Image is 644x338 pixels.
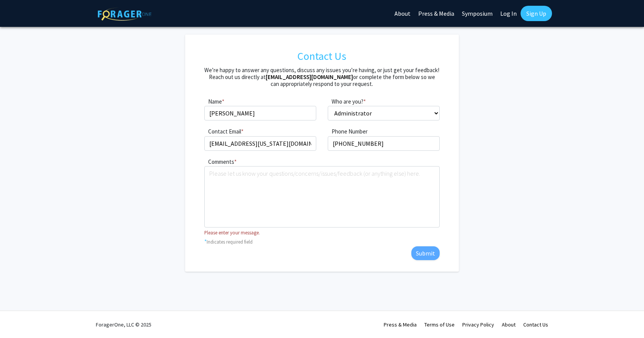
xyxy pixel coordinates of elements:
[204,46,439,67] h1: Contact Us
[462,321,494,328] a: Privacy Policy
[328,97,363,106] label: Who are you?
[266,73,353,81] a: [EMAIL_ADDRESS][DOMAIN_NAME]
[384,321,417,328] a: Press & Media
[424,321,455,328] a: Terms of Use
[204,127,241,136] label: Contact Email
[328,127,368,136] label: Phone Number
[6,303,33,332] iframe: Chat
[204,97,222,106] label: Name
[204,229,260,236] small: Please enter your message.
[204,136,316,151] input: What's your email?
[207,239,253,245] small: Indicates required field
[204,67,439,87] h5: We’re happy to answer any questions, discuss any issues you’re having, or just get your feedback!...
[204,158,234,167] label: Comments
[521,6,552,21] a: Sign Up
[96,311,151,338] div: ForagerOne, LLC © 2025
[502,321,516,328] a: About
[204,106,316,120] input: What's your full name?
[328,136,440,151] input: What phone number can we reach you at?
[98,7,151,21] img: ForagerOne Logo
[411,246,440,260] button: Submit
[523,321,548,328] a: Contact Us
